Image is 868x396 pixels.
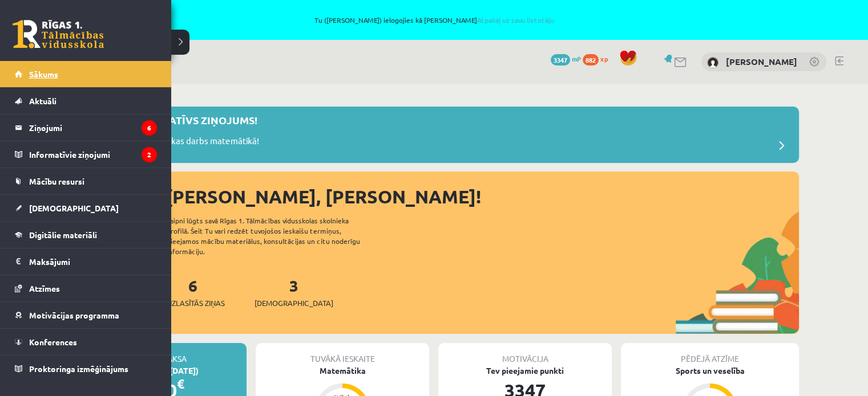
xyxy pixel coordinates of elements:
[13,20,104,48] a: Rīgas 1. Tālmācības vidusskola
[29,248,157,275] legend: Maksājumi
[600,54,608,63] span: xp
[29,176,84,186] span: Mācību resursi
[15,302,157,328] a: Motivācijas programma
[15,222,157,248] a: Digitālie materiāli
[15,356,157,382] a: Proktoringa izmēģinājums
[161,275,225,309] a: 6Neizlasītās ziņas
[29,69,58,79] span: Sākums
[165,183,799,210] div: [PERSON_NAME], [PERSON_NAME]!
[583,54,599,66] span: 882
[255,297,333,309] span: [DEMOGRAPHIC_DATA]
[551,54,581,63] a: 3347 mP
[256,365,429,377] div: Matemātika
[726,56,797,67] a: [PERSON_NAME]
[29,203,119,213] span: [DEMOGRAPHIC_DATA]
[621,343,799,365] div: Pēdējā atzīme
[29,96,56,106] span: Aktuāli
[551,54,570,66] span: 3347
[477,15,554,25] a: Atpakaļ uz savu lietotāju
[256,343,429,365] div: Tuvākā ieskaite
[29,364,128,374] span: Proktoringa izmēģinājums
[29,337,77,347] span: Konferences
[29,283,60,293] span: Atzīmes
[572,54,581,63] span: mP
[142,120,157,136] i: 6
[177,375,184,392] span: €
[583,54,613,63] a: 882 xp
[438,365,612,377] div: Tev pieejamie punkti
[15,115,157,141] a: Ziņojumi6
[15,88,157,114] a: Aktuāli
[167,215,380,256] div: Laipni lūgts savā Rīgas 1. Tālmācības vidusskolas skolnieka profilā. Šeit Tu vari redzēt tuvojošo...
[15,141,157,168] a: Informatīvie ziņojumi2
[707,57,718,68] img: Amanda Lorberga
[438,343,612,365] div: Motivācija
[161,297,225,309] span: Neizlasītās ziņas
[142,147,157,162] i: 2
[15,61,157,87] a: Sākums
[29,115,157,141] legend: Ziņojumi
[255,275,333,309] a: 3[DEMOGRAPHIC_DATA]
[29,230,97,240] span: Digitālie materiāli
[15,329,157,355] a: Konferences
[91,112,257,128] p: Jauns informatīvs ziņojums!
[15,275,157,301] a: Atzīmes
[29,141,157,168] legend: Informatīvie ziņojumi
[87,17,781,23] span: Tu ([PERSON_NAME]) ielogojies kā [PERSON_NAME]
[29,310,119,320] span: Motivācijas programma
[15,195,157,221] a: [DEMOGRAPHIC_DATA]
[621,365,799,377] div: Sports un veselība
[15,248,157,275] a: Maksājumi
[74,112,793,157] a: Jauns informatīvs ziņojums! Obligāts skolas diagnostikas darbs matemātikā!
[15,168,157,194] a: Mācību resursi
